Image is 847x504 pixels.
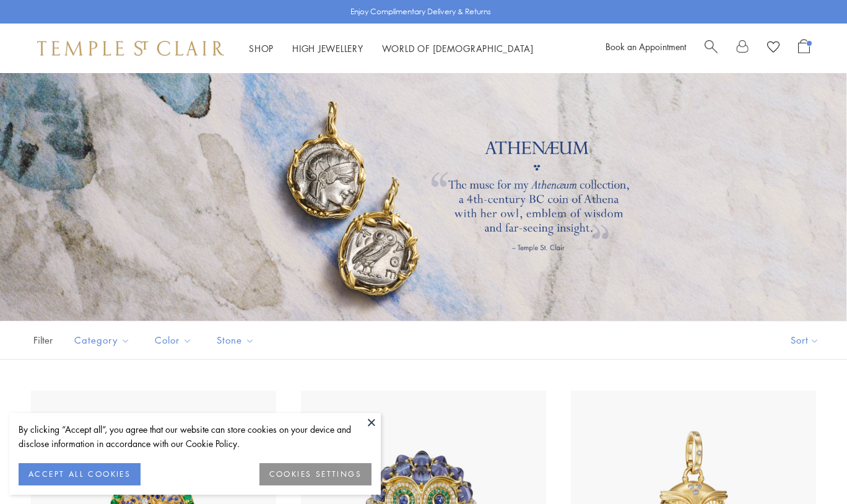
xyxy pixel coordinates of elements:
button: Stone [207,326,264,354]
iframe: Gorgias live chat messenger [785,446,835,492]
div: By clicking “Accept all”, you agree that our website can store cookies on your device and disclos... [19,422,371,451]
a: View Wishlist [767,39,780,58]
a: Search [705,39,718,58]
button: Category [65,326,139,354]
button: Show sort by [763,321,847,359]
a: Open Shopping Bag [798,39,810,58]
a: World of [DEMOGRAPHIC_DATA]World of [DEMOGRAPHIC_DATA] [382,42,534,54]
span: Category [68,332,139,348]
nav: Main navigation [249,41,534,56]
a: ShopShop [249,42,274,54]
button: ACCEPT ALL COOKIES [19,463,141,485]
span: Color [149,332,201,348]
span: Stone [211,332,264,348]
button: COOKIES SETTINGS [259,463,371,485]
a: High JewelleryHigh Jewellery [292,42,363,54]
a: Book an Appointment [606,40,686,53]
button: Color [146,326,201,354]
p: Enjoy Complimentary Delivery & Returns [350,6,491,18]
img: Temple St. Clair [37,41,224,56]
